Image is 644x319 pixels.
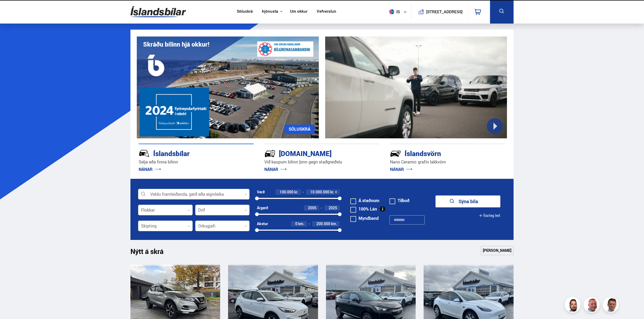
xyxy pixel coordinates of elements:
img: JRvxyua_JYH6wB4c.svg [139,148,150,159]
label: Tilboð [389,198,410,203]
div: Verð [257,190,265,194]
div: Íslandsbílar [139,148,235,158]
a: SÖLUSKRÁ [284,125,315,134]
h1: Skráðu bílinn hjá okkur! [143,41,209,48]
p: Selja eða finna bílinn [139,159,254,165]
label: Myndband [350,216,379,220]
span: 200.000 [316,221,330,226]
a: Vefverslun [317,9,336,15]
button: Sýna bíla [436,195,500,207]
div: Akstur [257,222,268,226]
a: NÁNAR [264,166,287,172]
span: + [335,190,337,194]
span: 2005 [308,205,316,210]
button: Ítarleg leit [479,210,500,222]
button: is [387,4,411,20]
h1: Nýtt á skrá [130,247,173,258]
button: [STREET_ADDRESS] [428,10,460,14]
p: Nano Ceramic grafín lakkvörn [390,159,505,165]
div: Íslandsvörn [390,148,486,158]
button: Þjónusta [262,9,278,14]
p: Við kaupum bílinn þinn gegn staðgreiðslu [264,159,379,165]
label: Á staðnum [350,198,379,203]
img: tr5P-W3DuiFaO7aO.svg [264,148,275,159]
img: FbJEzSuNWCJXmdc-.webp [604,298,619,313]
a: NÁNAR [390,166,412,172]
img: -Svtn6bYgwAsiwNX.svg [390,148,401,159]
img: svg+xml;base64,PHN2ZyB4bWxucz0iaHR0cDovL3d3dy53My5vcmcvMjAwMC9zdmciIHdpZHRoPSI1MTIiIGhlaWdodD0iNT... [389,9,394,14]
a: Um okkur [290,9,307,15]
a: NÁNAR [139,166,161,172]
span: 100.000 [280,189,293,194]
a: [STREET_ADDRESS] [414,4,465,19]
span: kr. [330,190,334,194]
span: kr. [294,190,298,194]
img: nhp88E3Fdnt1Opn2.png [565,298,581,313]
div: Árgerð [257,206,268,210]
span: 2025 [329,205,337,210]
img: siFngHWaQ9KaOqBr.png [584,298,600,313]
span: is [387,9,400,14]
span: km. [298,222,304,226]
span: km. [331,222,337,226]
a: [PERSON_NAME] [481,246,514,255]
span: 0 [295,221,297,226]
label: 100% Lán [350,207,377,211]
a: Söluskrá [237,9,253,15]
img: G0Ugv5HjCgRt.svg [130,3,186,20]
span: 10.000.000 [310,189,329,194]
div: [DOMAIN_NAME] [264,148,361,158]
img: eKx6w-_Home_640_.png [137,37,319,138]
